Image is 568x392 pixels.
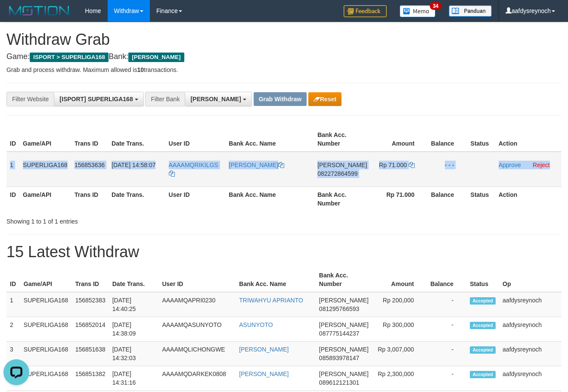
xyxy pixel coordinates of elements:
[72,366,109,391] td: 156851382
[239,297,303,304] a: TRIWAHYU APRIANTO
[236,268,316,292] th: Bank Acc. Name
[158,268,236,292] th: User ID
[6,4,72,17] img: MOTION_logo.png
[74,162,105,168] span: 156853636
[316,268,372,292] th: Bank Acc. Number
[499,317,562,342] td: aafdysreynoch
[430,2,441,10] span: 34
[6,31,562,48] h1: Withdraw Grab
[319,370,369,377] span: [PERSON_NAME]
[372,342,427,366] td: Rp 3,007,000
[427,366,466,391] td: -
[108,187,165,211] th: Date Trans.
[470,346,496,354] span: Accepted
[370,187,427,211] th: Rp 71.000
[71,187,108,211] th: Trans ID
[225,187,314,211] th: Bank Acc. Name
[20,342,72,366] td: SUPERLIGA168
[372,292,427,317] td: Rp 200,000
[6,214,230,226] div: Showing 1 to 1 of 1 entries
[20,292,72,317] td: SUPERLIGA168
[467,127,495,152] th: Status
[319,346,369,353] span: [PERSON_NAME]
[6,268,20,292] th: ID
[20,366,72,391] td: SUPERLIGA168
[372,268,427,292] th: Amount
[6,292,20,317] td: 1
[466,268,499,292] th: Status
[400,5,436,17] img: Button%20Memo.svg
[470,297,496,305] span: Accepted
[470,322,496,329] span: Accepted
[314,127,370,152] th: Bank Acc. Number
[165,187,226,211] th: User ID
[239,321,273,328] a: ASUNYOTO
[30,53,109,62] span: ISPORT > SUPERLIGA168
[317,162,367,168] span: [PERSON_NAME]
[319,355,359,361] span: Copy 085893978147 to clipboard
[467,187,495,211] th: Status
[128,53,184,62] span: [PERSON_NAME]
[344,5,387,17] img: Feedback.jpg
[319,379,359,386] span: Copy 089612121301 to clipboard
[158,342,236,366] td: AAAAMQLICHONGWE
[372,317,427,342] td: Rp 300,000
[19,187,71,211] th: Game/API
[20,268,72,292] th: Game/API
[6,65,562,74] p: Grab and process withdraw. Maximum allowed is transactions.
[372,366,427,391] td: Rp 2,300,000
[319,305,359,312] span: Copy 081295766593 to clipboard
[428,127,467,152] th: Balance
[495,127,562,152] th: Action
[185,92,251,106] button: [PERSON_NAME]
[314,187,370,211] th: Bank Acc. Number
[109,317,159,342] td: [DATE] 14:38:09
[499,162,521,168] a: Approve
[499,268,562,292] th: Op
[6,342,20,366] td: 3
[6,317,20,342] td: 2
[19,152,71,187] td: SUPERLIGA168
[59,96,133,103] span: [ISPORT] SUPERLIGA168
[19,127,71,152] th: Game/API
[137,66,144,73] strong: 10
[428,187,467,211] th: Balance
[319,330,359,337] span: Copy 087775144237 to clipboard
[71,127,108,152] th: Trans ID
[169,162,218,177] a: AAAAMQRIKILGS
[6,92,54,106] div: Filter Website
[317,170,357,177] span: Copy 082272864599 to clipboard
[109,342,159,366] td: [DATE] 14:32:03
[72,292,109,317] td: 156852383
[319,321,369,328] span: [PERSON_NAME]
[158,292,236,317] td: AAAAMQAPRI0230
[158,317,236,342] td: AAAAMQASUNYOTO
[72,342,109,366] td: 156851638
[169,162,218,168] span: AAAAMQRIKILGS
[470,371,496,378] span: Accepted
[112,162,155,168] span: [DATE] 14:58:07
[239,370,289,377] a: [PERSON_NAME]
[109,366,159,391] td: [DATE] 14:31:16
[254,92,307,106] button: Grab Withdraw
[108,127,165,152] th: Date Trans.
[6,53,562,61] h4: Game: Bank:
[499,366,562,391] td: aafdysreynoch
[533,162,550,168] a: Reject
[6,243,562,261] h1: 15 Latest Withdraw
[427,292,466,317] td: -
[239,346,289,353] a: [PERSON_NAME]
[428,152,467,187] td: - - -
[427,342,466,366] td: -
[499,342,562,366] td: aafdysreynoch
[3,3,29,29] button: Open LiveChat chat widget
[495,187,562,211] th: Action
[370,127,427,152] th: Amount
[427,268,466,292] th: Balance
[308,92,341,106] button: Reset
[499,292,562,317] td: aafdysreynoch
[109,268,159,292] th: Date Trans.
[409,162,415,168] a: Copy 71000 to clipboard
[20,317,72,342] td: SUPERLIGA168
[54,92,143,106] button: [ISPORT] SUPERLIGA168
